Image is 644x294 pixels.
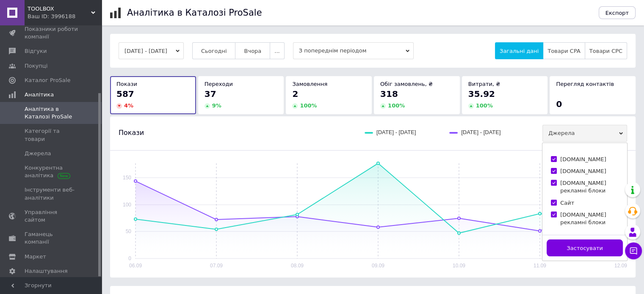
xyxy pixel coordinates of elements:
[205,89,216,99] span: 37
[119,42,184,59] button: [DATE] - [DATE]
[560,168,606,175] div: [DOMAIN_NAME]
[28,5,91,13] span: TOOLBOX
[119,128,144,137] span: Покази
[556,99,562,109] span: 0
[25,267,68,275] span: Налаштування
[380,89,398,99] span: 318
[388,102,405,109] span: 100 %
[25,91,54,99] span: Аналітика
[25,164,78,179] span: Конкурентна аналітика
[560,156,606,163] div: [DOMAIN_NAME]
[543,42,585,59] button: Товари CPA
[25,77,70,84] span: Каталог ProSale
[476,102,493,109] span: 100 %
[547,239,623,256] button: Застосувати
[212,102,221,109] span: 9 %
[533,263,546,269] text: 11.09
[25,47,47,55] span: Відгуки
[116,89,134,99] span: 587
[560,211,619,226] div: [DOMAIN_NAME] рекламні блоки
[292,81,327,87] span: Замовлення
[126,228,132,234] text: 50
[380,81,433,87] span: Обіг замовлень, ₴
[270,42,284,59] button: ...
[25,127,78,143] span: Категорії та товари
[192,42,236,59] button: Сьогодні
[201,48,227,54] span: Сьогодні
[25,150,51,157] span: Джерела
[235,42,270,59] button: Вчора
[25,231,78,246] span: Гаманець компанії
[116,81,137,87] span: Покази
[585,42,627,59] button: Товари CPC
[605,10,629,16] span: Експорт
[614,263,627,269] text: 12.09
[453,263,465,269] text: 10.09
[300,102,317,109] span: 100 %
[468,81,500,87] span: Витрати, ₴
[542,125,627,142] span: Джерела
[372,263,384,269] text: 09.09
[25,105,78,121] span: Аналітика в Каталозі ProSale
[127,8,262,18] h1: Аналітика в Каталозі ProSale
[468,89,495,99] span: 35.92
[25,25,78,41] span: Показники роботи компанії
[547,48,580,54] span: Товари CPA
[25,186,78,201] span: Інструменти веб-аналітики
[25,209,78,224] span: Управління сайтом
[128,256,131,261] text: 0
[291,263,304,269] text: 08.09
[589,48,622,54] span: Товари CPC
[25,253,46,261] span: Маркет
[625,242,642,259] button: Чат з покупцем
[129,263,142,269] text: 06.09
[205,81,233,87] span: Переходи
[567,245,603,251] span: Застосувати
[560,179,619,195] div: [DOMAIN_NAME] рекламні блоки
[124,102,133,109] span: 4 %
[25,62,47,70] span: Покупці
[123,202,131,208] text: 100
[274,48,279,54] span: ...
[292,89,298,99] span: 2
[123,175,131,181] text: 150
[210,263,223,269] text: 07.09
[293,42,414,59] span: З попереднім періодом
[244,48,261,54] span: Вчора
[28,13,102,20] div: Ваш ID: 3996188
[560,199,574,207] div: Сайт
[495,42,543,59] button: Загальні дані
[556,81,614,87] span: Перегляд контактів
[599,6,636,19] button: Експорт
[500,48,539,54] span: Загальні дані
